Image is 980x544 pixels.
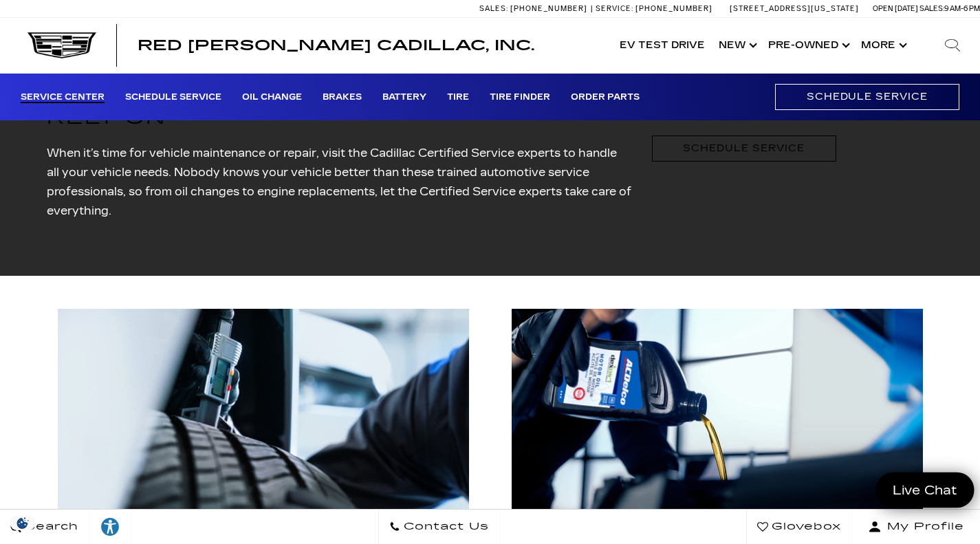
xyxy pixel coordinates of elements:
a: New [712,18,761,73]
span: Open [DATE] [873,4,918,13]
a: Explore your accessibility options [89,510,131,544]
a: Schedule Service [775,84,959,109]
a: Glovebox [746,510,852,544]
a: Live Chat [876,472,974,508]
button: Open user profile menu [852,510,980,544]
span: Sales: [479,4,508,13]
a: Oil Change [242,92,302,103]
a: Schedule Service [652,135,836,161]
a: Red [PERSON_NAME] Cadillac, Inc. [138,39,534,52]
span: [PHONE_NUMBER] [635,4,712,13]
span: My Profile [882,517,964,536]
button: More [854,18,911,73]
a: Order Parts [571,92,640,103]
a: Sales: [PHONE_NUMBER] [479,5,591,12]
span: 9 AM-6 PM [944,4,980,13]
span: Contact Us [400,517,489,536]
span: Search [21,517,78,536]
a: Service Center [21,92,105,103]
span: Live Chat [885,481,966,499]
a: Brakes [323,92,362,103]
span: Red [PERSON_NAME] Cadillac, Inc. [138,37,534,54]
span: Sales: [919,4,944,13]
img: Opt-Out Icon [7,516,39,530]
a: Tire Finder [490,92,550,103]
a: EV Test Drive [613,18,712,73]
a: Pre-Owned [761,18,854,73]
span: [PHONE_NUMBER] [510,4,587,13]
a: Schedule Service [125,92,221,103]
a: Battery [382,92,426,103]
span: Service: [596,4,633,13]
a: Tire [447,92,469,103]
span: Glovebox [768,517,841,536]
a: Contact Us [378,510,500,544]
div: Explore your accessibility options [89,516,131,537]
a: [STREET_ADDRESS][US_STATE] [730,4,859,13]
p: When it’s time for vehicle maintenance or repair, visit the Cadillac Certified Service experts to... [47,144,631,221]
a: Service: [PHONE_NUMBER] [591,5,716,12]
section: Click to Open Cookie Consent Modal [7,516,39,530]
img: Cadillac Dark Logo with Cadillac White Text [28,32,96,58]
